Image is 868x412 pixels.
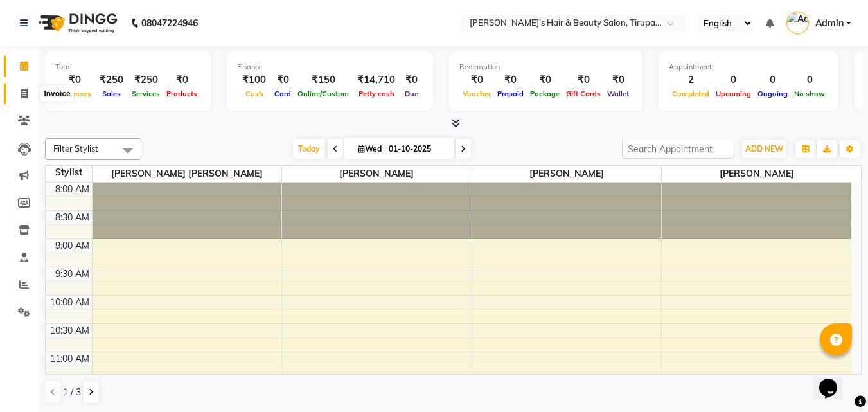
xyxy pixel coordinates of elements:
div: 10:30 AM [48,324,92,337]
div: 0 [713,73,754,87]
div: 0 [754,73,791,87]
div: ₹0 [55,73,94,87]
span: Online/Custom [294,89,352,98]
div: ₹0 [563,73,604,87]
div: ₹100 [237,73,271,87]
span: ADD NEW [745,144,783,154]
div: 9:00 AM [53,239,92,253]
span: 1 / 3 [63,386,81,399]
div: 0 [791,73,828,87]
span: Services [128,89,163,98]
div: ₹14,710 [352,73,400,87]
span: Wallet [604,89,632,98]
div: ₹0 [494,73,527,87]
span: Upcoming [713,89,754,98]
div: Invoice [40,86,73,102]
div: Finance [237,62,423,73]
span: Prepaid [494,89,527,98]
span: Sales [99,89,124,98]
span: Products [163,89,200,98]
span: [PERSON_NAME] [282,166,472,182]
span: Ongoing [754,89,791,98]
span: Card [271,89,294,98]
span: Gift Cards [563,89,604,98]
div: ₹0 [400,73,423,87]
div: 10:00 AM [48,296,92,309]
span: [PERSON_NAME] [PERSON_NAME] [93,166,282,182]
div: ₹0 [527,73,563,87]
img: Admin [786,12,809,34]
div: ₹250 [94,73,128,87]
div: ₹150 [294,73,352,87]
span: Admin [815,17,844,30]
span: Cash [242,89,267,98]
span: [PERSON_NAME] [472,166,662,182]
img: logo [33,5,121,41]
span: Voucher [459,89,494,98]
input: 2025-10-01 [385,139,449,159]
button: ADD NEW [742,140,786,158]
div: ₹0 [271,73,294,87]
div: ₹0 [604,73,632,87]
div: Appointment [669,62,828,73]
div: Stylist [46,166,92,179]
iframe: chat widget [814,361,855,399]
div: 8:30 AM [53,211,92,224]
span: Petty cash [355,89,398,98]
div: 9:30 AM [53,267,92,281]
span: Due [402,89,421,98]
span: Completed [669,89,713,98]
span: No show [791,89,828,98]
input: Search Appointment [622,139,734,159]
div: ₹0 [163,73,200,87]
span: Package [527,89,563,98]
b: 08047224946 [141,5,198,41]
div: ₹0 [459,73,494,87]
span: Filter Stylist [53,143,98,154]
div: 11:00 AM [48,352,92,366]
div: Total [55,62,200,73]
span: [PERSON_NAME] [662,166,851,182]
div: ₹250 [128,73,163,87]
div: Redemption [459,62,632,73]
span: Today [293,139,325,159]
div: 8:00 AM [53,183,92,196]
div: 2 [669,73,713,87]
span: Wed [355,144,385,154]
